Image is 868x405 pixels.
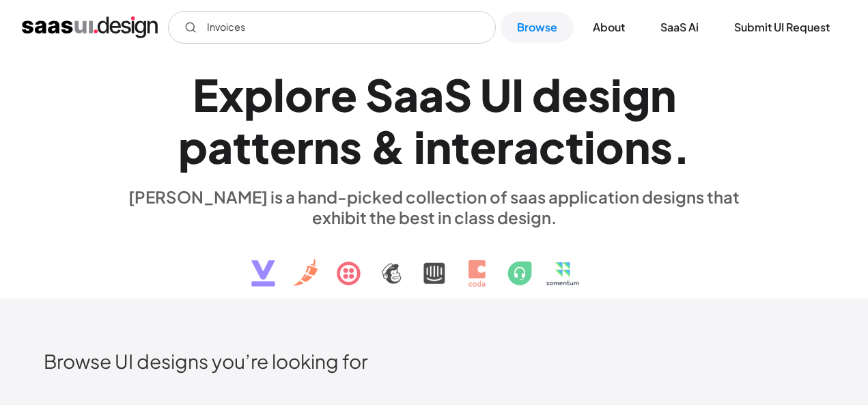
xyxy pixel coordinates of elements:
div: i [414,120,425,173]
div: o [596,120,624,173]
a: About [576,12,641,42]
div: e [270,120,296,173]
img: text, icon, saas logo [227,227,641,298]
div: p [244,68,273,121]
div: l [273,68,285,121]
div: s [588,68,611,121]
div: S [444,68,472,121]
div: e [561,68,588,121]
h1: Explore SaaS UI design patterns & interactions. [120,68,748,173]
div: e [331,68,357,121]
div: r [496,120,514,173]
div: t [233,120,251,173]
div: n [425,120,451,173]
div: I [512,68,524,121]
div: r [296,120,313,173]
div: t [251,120,270,173]
div: x [219,68,244,121]
input: Search UI designs you're looking for... [168,11,496,44]
h2: Browse UI designs you’re looking for [44,349,825,373]
div: c [539,120,565,173]
div: S [365,68,393,121]
div: d [532,68,561,121]
div: a [208,120,233,173]
div: r [313,68,331,121]
div: p [178,120,208,173]
div: t [565,120,584,173]
div: t [451,120,470,173]
div: E [193,68,219,121]
div: n [650,68,676,121]
a: home [22,16,158,38]
div: o [285,68,313,121]
div: U [480,68,512,121]
div: e [470,120,496,173]
div: i [584,120,596,173]
div: a [393,68,419,121]
div: s [650,120,673,173]
div: a [419,68,444,121]
a: SaaS Ai [644,12,715,42]
div: a [514,120,539,173]
div: n [313,120,339,173]
div: g [622,68,650,121]
div: n [624,120,650,173]
form: Email Form [168,11,496,44]
div: s [339,120,362,173]
div: [PERSON_NAME] is a hand-picked collection of saas application designs that exhibit the best in cl... [120,186,748,227]
a: Browse [501,12,574,42]
div: & [370,120,406,173]
div: . [673,120,690,173]
div: i [611,68,622,121]
a: Submit UI Request [718,12,846,42]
